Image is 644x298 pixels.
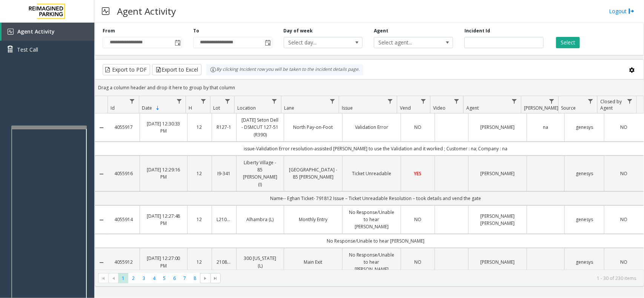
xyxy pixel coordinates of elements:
[473,170,522,177] a: [PERSON_NAME]
[556,37,580,48] button: Select
[569,124,599,131] a: genesys
[149,273,159,283] span: Page 4
[264,37,272,48] span: Toggle popup
[128,273,138,283] span: Page 2
[173,37,181,48] span: Toggle popup
[95,81,644,94] div: Drag a column header and drop it here to group by that column
[217,170,232,177] a: I9-341
[118,273,128,283] span: Page 1
[347,251,396,273] a: No Response/Unable to hear [PERSON_NAME]
[111,105,115,111] span: Id
[112,258,135,266] a: 4055912
[95,260,108,266] a: Collapse Details
[112,124,135,131] a: 4055917
[347,209,396,231] a: No Response/Unable to hear [PERSON_NAME]
[385,96,395,106] a: Issue Filter Menu
[284,28,313,34] label: Day of week
[192,124,207,131] a: 12
[374,37,437,48] span: Select agent...
[103,64,150,75] button: Export to PDF
[217,258,232,266] a: 21084005
[620,170,627,177] span: NO
[95,125,108,131] a: Collapse Details
[2,23,94,41] a: Agent Activity
[289,216,338,223] a: Monthly Entry
[241,159,279,188] a: Liberty Village - 85 [PERSON_NAME] (I)
[289,124,338,131] a: North Pay-on-Foot
[223,96,233,106] a: Lot Filter Menu
[561,105,576,111] span: Source
[95,217,108,223] a: Collapse Details
[284,105,294,111] span: Lane
[142,105,152,111] span: Date
[144,255,183,269] a: [DATE] 12:27:00 PM
[327,96,337,106] a: Lane Filter Menu
[95,96,644,270] div: Data table
[600,98,622,111] span: Closed by Agent
[217,216,232,223] a: L21083200
[473,212,522,227] a: [PERSON_NAME] [PERSON_NAME]
[241,255,279,269] a: 300 [US_STATE] (L)
[213,105,220,111] span: Lot
[466,105,479,111] span: Agent
[625,96,635,106] a: Closed by Agent Filter Menu
[464,28,490,34] label: Incident Id
[217,124,232,131] a: R127-1
[113,2,180,20] h3: Agent Activity
[473,124,522,131] a: [PERSON_NAME]
[406,124,430,131] a: NO
[202,275,208,281] span: Go to the next page
[237,105,256,111] span: Location
[284,37,347,48] span: Select day...
[620,259,627,265] span: NO
[180,273,190,283] span: Page 7
[144,120,183,134] a: [DATE] 12:30:33 PM
[414,124,421,130] span: NO
[620,216,627,223] span: NO
[414,216,421,223] span: NO
[127,96,137,106] a: Id Filter Menu
[139,273,149,283] span: Page 3
[609,7,635,15] a: Logout
[192,258,207,266] a: 12
[609,258,639,266] a: NO
[400,105,411,111] span: Vend
[17,46,38,53] span: Test Call
[609,216,639,223] a: NO
[190,273,200,283] span: Page 8
[418,96,429,106] a: Vend Filter Menu
[112,170,135,177] a: 4055916
[374,28,388,34] label: Agent
[193,28,199,34] label: To
[342,105,353,111] span: Issue
[406,258,430,266] a: NO
[241,216,279,223] a: Alhambra (L)
[347,170,396,177] a: Ticket Unreadable
[169,273,180,283] span: Page 6
[406,216,430,223] a: NO
[586,96,596,106] a: Source Filter Menu
[102,2,109,20] img: pageIcon
[108,191,644,205] td: Name-- Eghan Ticket- 791812 Issue – Ticket Unreadable Resolution – took details and vend the gate
[192,216,207,223] a: 12
[103,28,115,34] label: From
[289,166,338,180] a: [GEOGRAPHIC_DATA] - 85 [PERSON_NAME]
[206,64,363,75] div: By clicking Incident row you will be taken to the incident details page.
[225,275,636,281] kendo-pager-info: 1 - 30 of 230 items
[174,96,184,106] a: Date Filter Menu
[112,216,135,223] a: 4055914
[152,64,201,75] button: Export to Excel
[17,28,55,35] span: Agent Activity
[241,116,279,138] a: [DATE] Seton Dell - DSMCUT 127-51 (R390)
[569,170,599,177] a: genesys
[452,96,462,106] a: Video Filter Menu
[269,96,280,106] a: Location Filter Menu
[473,258,522,266] a: [PERSON_NAME]
[144,166,183,180] a: [DATE] 12:29:16 PM
[198,96,208,106] a: H Filter Menu
[532,124,560,131] a: na
[200,273,210,284] span: Go to the next page
[547,96,557,106] a: Parker Filter Menu
[108,142,644,156] td: issue-Validation Error resolution-assisted [PERSON_NAME] to use the Validation and it worked ; Cu...
[569,216,599,223] a: genesys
